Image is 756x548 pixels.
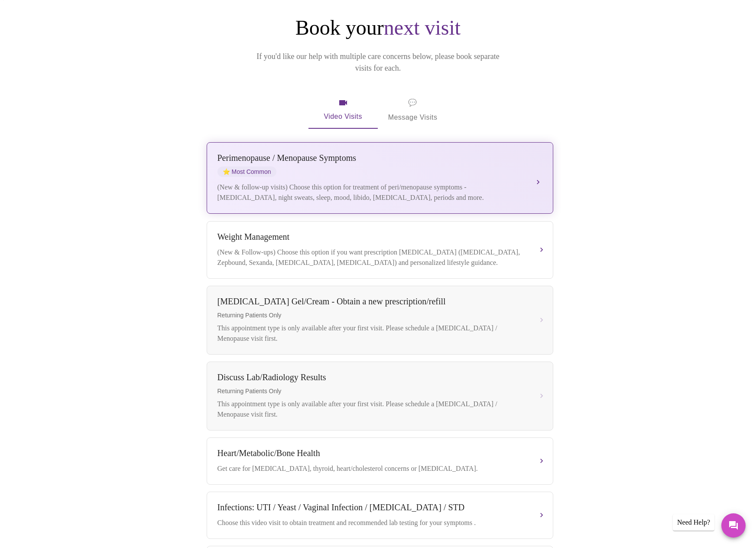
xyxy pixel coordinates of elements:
[207,286,553,355] button: [MEDICAL_DATA] Gel/Cream - Obtain a new prescription/refillReturning Patients OnlyThis appointmen...
[217,372,525,382] div: Discuss Lab/Radiology Results
[207,492,553,539] button: Infections: UTI / Yeast / Vaginal Infection / [MEDICAL_DATA] / STDChoose this video visit to obta...
[384,16,461,39] span: next visit
[217,399,525,420] div: This appointment type is only available after your first visit. Please schedule a [MEDICAL_DATA] ...
[217,297,525,307] div: [MEDICAL_DATA] Gel/Cream - Obtain a new prescription/refill
[217,463,525,474] div: Get care for [MEDICAL_DATA], thyroid, heart/cholesterol concerns or [MEDICAL_DATA].
[217,518,525,528] div: Choose this video visit to obtain treatment and recommended lab testing for your symptoms .
[217,166,276,177] span: Most Common
[217,323,525,344] div: This appointment type is only available after your first visit. Please schedule a [MEDICAL_DATA] ...
[217,312,525,319] span: Returning Patients Only
[388,97,438,124] span: Message Visits
[205,15,552,40] h1: Book your
[207,437,553,485] button: Heart/Metabolic/Bone HealthGet care for [MEDICAL_DATA], thyroid, heart/cholesterol concerns or [M...
[673,514,714,531] div: Need Help?
[217,448,525,458] div: Heart/Metabolic/Bone Health
[217,182,525,203] div: (New & follow-up visits) Choose this option for treatment of peri/menopause symptoms - [MEDICAL_D...
[245,51,512,74] p: If you'd like our help with multiple care concerns below, please book separate visits for each.
[217,153,525,163] div: Perimenopause / Menopause Symptoms
[217,502,525,512] div: Infections: UTI / Yeast / Vaginal Infection / [MEDICAL_DATA] / STD
[217,247,525,268] div: (New & Follow-ups) Choose this option if you want prescription [MEDICAL_DATA] ([MEDICAL_DATA], Ze...
[223,168,230,175] span: star
[319,98,367,123] span: Video Visits
[217,388,525,395] span: Returning Patients Only
[207,362,553,431] button: Discuss Lab/Radiology ResultsReturning Patients OnlyThis appointment type is only available after...
[207,142,553,214] button: Perimenopause / Menopause SymptomsstarMost Common(New & follow-up visits) Choose this option for ...
[721,513,746,538] button: Messages
[217,232,525,242] div: Weight Management
[207,221,553,279] button: Weight Management(New & Follow-ups) Choose this option if you want prescription [MEDICAL_DATA] ([...
[408,97,417,109] span: message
